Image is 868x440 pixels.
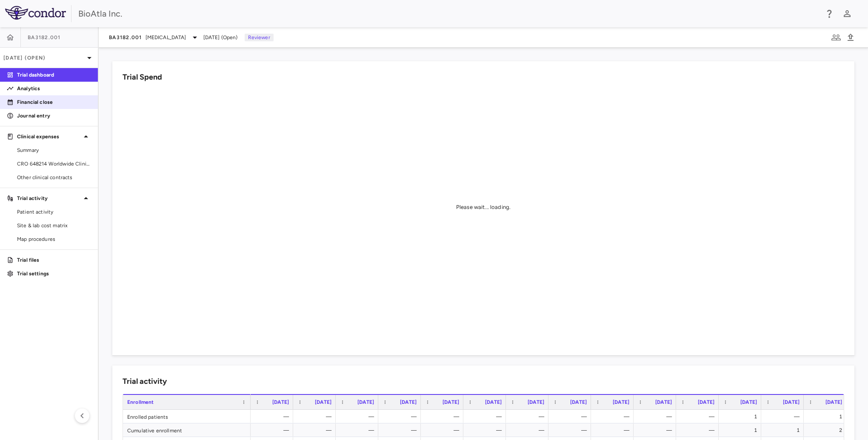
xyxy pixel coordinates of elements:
[740,399,757,405] span: [DATE]
[726,423,757,437] div: 1
[17,222,91,229] span: Site & lab cost matrix
[684,423,714,437] div: —
[726,410,757,423] div: 1
[17,85,91,92] p: Analytics
[17,133,81,140] p: Clinical expenses
[556,423,587,437] div: —
[485,399,502,405] span: [DATE]
[471,410,502,423] div: —
[203,34,238,41] span: [DATE] (Open)
[641,423,672,437] div: —
[245,34,274,41] p: Reviewer
[471,423,502,437] div: —
[17,174,91,181] span: Other clinical contracts
[17,98,91,106] p: Financial close
[17,112,91,120] p: Journal entry
[428,410,459,423] div: —
[109,34,142,41] span: BA3182.001
[127,399,154,405] span: Enrollment
[3,54,84,62] p: [DATE] (Open)
[825,399,842,405] span: [DATE]
[123,71,162,83] h6: Trial Spend
[386,423,417,437] div: —
[655,399,672,405] span: [DATE]
[343,423,374,437] div: —
[570,399,587,405] span: [DATE]
[123,423,251,437] div: Cumulative enrollment
[17,146,91,154] span: Summary
[599,423,629,437] div: —
[400,399,417,405] span: [DATE]
[28,34,61,41] span: BA3182.001
[783,399,799,405] span: [DATE]
[698,399,714,405] span: [DATE]
[528,399,544,405] span: [DATE]
[17,71,91,79] p: Trial dashboard
[811,410,842,423] div: 1
[123,376,167,387] h6: Trial activity
[357,399,374,405] span: [DATE]
[17,160,91,168] span: CRO 648214 Worldwide Clinical Trials Holdings, Inc.
[78,7,819,20] div: BioAtla Inc.
[17,194,81,202] p: Trial activity
[428,423,459,437] div: —
[123,410,251,423] div: Enrolled patients
[556,410,587,423] div: —
[684,410,714,423] div: —
[17,270,91,277] p: Trial settings
[769,423,799,437] div: 1
[769,410,799,423] div: —
[514,423,544,437] div: —
[811,423,842,437] div: 2
[599,410,629,423] div: —
[613,399,629,405] span: [DATE]
[443,399,459,405] span: [DATE]
[456,203,511,211] div: Please wait... loading.
[258,423,289,437] div: —
[5,6,66,20] img: logo-full-SnFGN8VE.png
[17,235,91,243] span: Map procedures
[514,410,544,423] div: —
[17,256,91,264] p: Trial files
[386,410,417,423] div: —
[641,410,672,423] div: —
[258,410,289,423] div: —
[315,399,331,405] span: [DATE]
[17,208,91,216] span: Patient activity
[272,399,289,405] span: [DATE]
[301,410,331,423] div: —
[301,423,331,437] div: —
[343,410,374,423] div: —
[146,34,186,41] span: [MEDICAL_DATA]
